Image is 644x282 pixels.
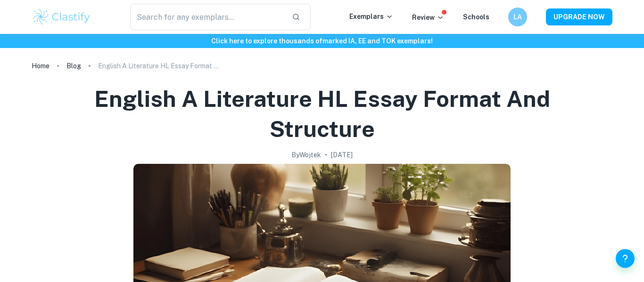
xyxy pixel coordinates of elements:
[546,8,612,25] button: UPGRADE NOW
[32,59,50,73] a: Home
[130,4,284,30] input: Search for any exemplars...
[98,61,221,71] p: English A Literature HL Essay Format and Structure
[291,150,321,160] h2: By Wojtek
[66,59,81,73] a: Blog
[463,13,489,21] a: Schools
[325,150,327,160] p: •
[508,8,527,26] button: LA
[331,150,353,160] h2: [DATE]
[349,11,393,22] p: Exemplars
[2,36,642,46] h6: Click here to explore thousands of marked IA, EE and TOK exemplars !
[512,12,523,22] h6: LA
[412,12,444,23] p: Review
[43,84,601,144] h1: English A Literature HL Essay Format and Structure
[32,8,91,26] img: Clastify logo
[616,249,635,268] button: Help and Feedback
